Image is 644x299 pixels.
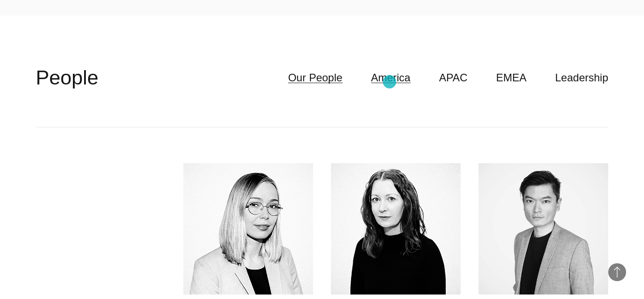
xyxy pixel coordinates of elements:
[496,69,526,86] a: EMEA
[183,163,313,295] img: Walt Drkula
[331,163,461,295] img: Jen Higgins
[36,64,98,91] h2: People
[608,263,626,281] button: Back to Top
[439,69,468,86] a: APAC
[371,69,411,86] a: America
[479,163,608,295] img: Daniel Ng
[288,69,342,86] a: Our People
[555,69,608,86] a: Leadership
